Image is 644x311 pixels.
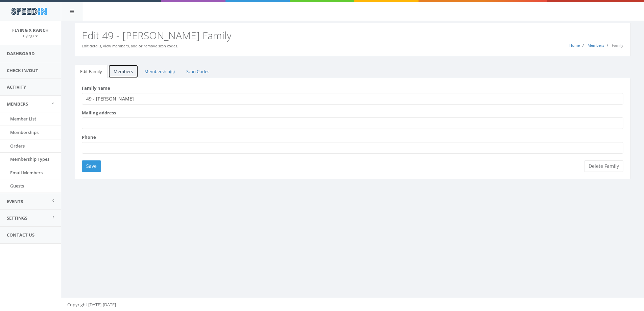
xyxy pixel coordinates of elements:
span: Events [7,198,23,204]
input: Save [82,160,101,172]
span: Family [612,43,623,48]
a: Members [588,43,604,48]
a: Scan Codes [181,65,215,79]
span: Settings [7,215,27,221]
img: speedin_logo.png [8,5,50,18]
label: Phone [82,134,96,140]
small: Edit details, view members, add or remove scan codes. [82,43,178,48]
span: Flying X Ranch [12,27,49,33]
span: Contact Us [7,232,34,238]
a: Membership(s) [139,65,180,79]
h2: Edit 49 - [PERSON_NAME] Family [82,30,623,41]
label: Family name [82,85,110,91]
label: Mailing address [82,110,116,116]
button: Delete Family [584,160,623,172]
a: Home [569,43,580,48]
span: Members [7,101,28,107]
a: Members [108,65,138,79]
a: FlyingX [23,32,38,39]
small: FlyingX [23,34,38,38]
a: Edit Family [75,65,108,79]
span: Email Members [10,170,43,176]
